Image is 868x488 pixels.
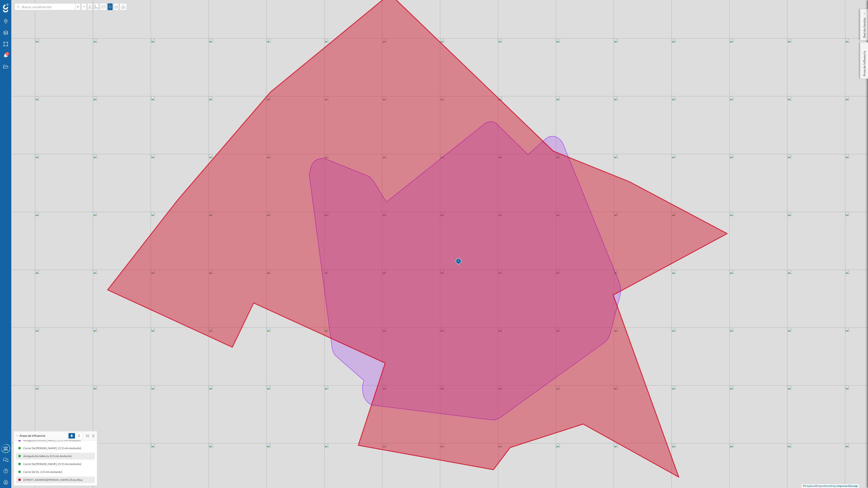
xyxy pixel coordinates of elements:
[9,3,25,7] span: Soporte
[3,3,9,12] img: Geoblink Logo
[862,16,867,38] p: Red de tiendas
[456,257,461,266] img: Marker
[817,484,837,488] a: OpenStreetMap
[23,446,84,450] div: Carrer De [PERSON_NAME], 21 (5 min Andando)
[21,478,87,482] div: [STREET_ADDRESS][PERSON_NAME] (Área dibujada)
[23,470,65,474] div: Carrer De Vic, 6 (5 min Andando)
[862,49,867,76] p: Área de influencia
[7,52,8,56] span: 2
[837,484,858,488] a: Improve this map
[23,462,84,466] div: Carrer De [PERSON_NAME], 25 (5 min Andando)
[21,438,81,443] div: Avinguda [PERSON_NAME], 23 (5 min Andando)
[81,438,141,443] div: Avinguda [PERSON_NAME], 23 (5 min Andando)
[802,484,859,488] div: © ©
[23,454,74,458] div: Avinguda De València, 8 (5 min Andando)
[19,434,45,438] span: Áreas de influencia
[805,484,815,488] a: Mapbox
